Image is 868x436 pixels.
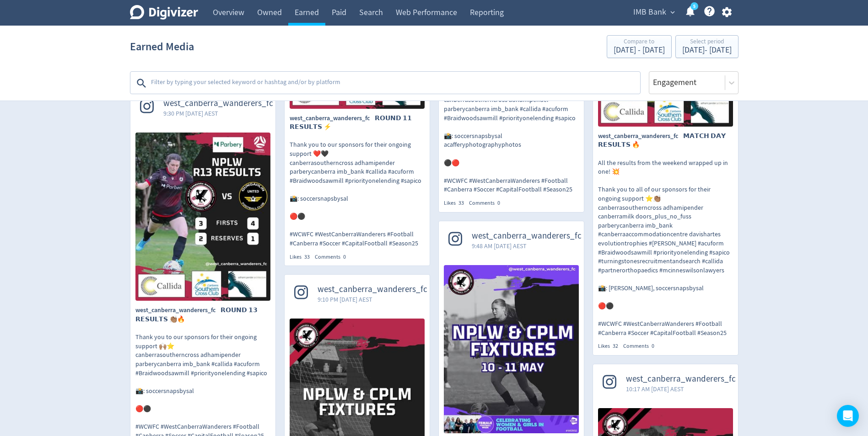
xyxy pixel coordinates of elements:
[304,253,310,261] span: 33
[669,8,677,16] span: expand_more
[497,199,500,207] span: 0
[130,32,194,61] h1: Earned Media
[163,98,273,109] span: west_canberra_wanderers_fc
[690,2,698,10] a: 5
[469,199,505,207] div: Comments
[135,133,270,301] img: 𝗥𝗢𝗨𝗡𝗗 𝟭𝟯 𝗥𝗘𝗦𝗨𝗟𝗧𝗦 👏🏽🔥 Thank you to our sponsors for their ongoing support 🙌🏽⭐️ canberrasoutherncro...
[682,46,732,54] div: [DATE] - [DATE]
[675,35,739,58] button: Select period[DATE]- [DATE]
[444,199,469,207] div: Likes
[633,5,666,20] span: IMB Bank
[318,284,427,295] span: west_canberra_wanderers_fc
[626,374,736,384] span: west_canberra_wanderers_fc
[290,114,375,123] span: west_canberra_wanderers_fc
[290,114,425,248] p: 𝗥𝗢𝗨𝗡𝗗 𝟭𝟭 𝗥𝗘𝗦𝗨𝗟𝗧𝗦 ⚡️ Thank you to our sponsors for their ongoing support ❤️🖤 canberrasoutherncross...
[598,132,733,338] p: 𝗠𝗔𝗧𝗖𝗛 𝗗𝗔𝗬 𝗥𝗘𝗦𝗨𝗟𝗧𝗦 🔥 All the results from the weekend wrapped up in one! 💥 Thank you to all of our...
[837,405,859,427] div: Open Intercom Messenger
[598,132,683,141] span: west_canberra_wanderers_fc
[290,253,315,261] div: Likes
[472,231,582,241] span: west_canberra_wanderers_fc
[598,342,623,350] div: Likes
[607,35,672,58] button: Compare to[DATE] - [DATE]
[614,38,665,46] div: Compare to
[614,46,665,54] div: [DATE] - [DATE]
[626,384,736,393] span: 10:17 AM [DATE] AEST
[652,342,654,350] span: 0
[458,199,464,207] span: 33
[444,265,579,434] img: 𝗥𝗢𝗨𝗡𝗗 𝟱 👊🏽🔥 🔴 𝗡𝗣𝗟𝗪 vs canberraolympicfc ⚫️ 𝗖𝗣𝗟𝗠 vs brindabellabluesfootballclub Thank you to our ...
[693,3,695,10] text: 5
[472,241,582,250] span: 9:48 AM [DATE] AEST
[163,109,273,118] span: 9:30 PM [DATE] AEST
[318,295,427,304] span: 9:10 PM [DATE] AEST
[315,253,351,261] div: Comments
[444,33,579,194] p: 𝗠𝗔𝗧𝗖𝗛 𝗗𝗔𝗬 𝗥𝗘𝗦𝗨𝗟𝗧𝗦 🔥 Round 18 done and dusted 👊🏽 Thank you to our sponsors for their ongoing suppo...
[343,253,346,261] span: 0
[135,306,221,315] span: west_canberra_wanderers_fc
[682,38,732,46] div: Select period
[613,342,618,350] span: 32
[623,342,659,350] div: Comments
[630,5,677,20] button: IMB Bank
